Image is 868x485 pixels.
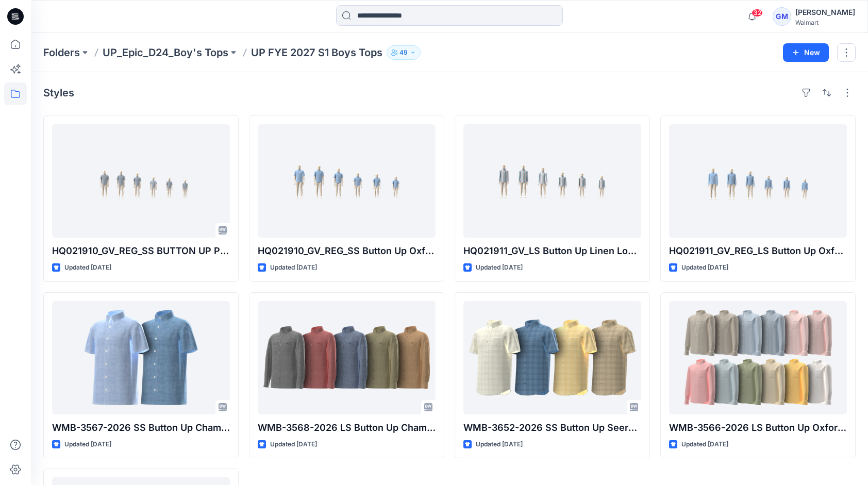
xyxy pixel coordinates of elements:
h4: Styles [43,87,74,99]
p: WMB-3652-2026 SS Button Up Seersucker Shirt [463,421,641,435]
a: HQ021911_GV_LS Button Up Linen Lookalike Shirt [463,124,641,238]
p: HQ021910_GV_REG_SS BUTTON UP POPLIN SHIRT [52,244,230,258]
p: Updated [DATE] [681,439,728,450]
div: GM [773,7,791,26]
a: HQ021911_GV_REG_LS Button Up Oxford Shirt [669,124,847,238]
p: Updated [DATE] [64,262,111,273]
p: Updated [DATE] [270,439,317,450]
a: HQ021910_GV_REG_SS BUTTON UP POPLIN SHIRT [52,124,230,238]
div: [PERSON_NAME] [795,6,855,19]
p: Updated [DATE] [476,439,523,450]
p: 49 [399,47,408,58]
button: 49 [387,45,421,60]
a: WMB-3566-2026 LS Button Up Oxford Shirt_Opt1 [669,301,847,414]
a: WMB-3567-2026 SS Button Up Chambray Shirt [52,301,230,414]
p: HQ021910_GV_REG_SS Button Up Oxford Shirt [258,244,436,258]
span: 32 [752,9,763,17]
p: HQ021911_GV_REG_LS Button Up Oxford Shirt [669,244,847,258]
p: Updated [DATE] [476,262,523,273]
button: New [783,43,829,62]
div: Walmart [795,19,855,26]
p: Updated [DATE] [681,262,728,273]
a: Folders [43,45,80,60]
a: HQ021910_GV_REG_SS Button Up Oxford Shirt [258,124,436,238]
p: Updated [DATE] [64,439,111,450]
p: HQ021911_GV_LS Button Up Linen Lookalike Shirt [463,244,641,258]
p: WMB-3566-2026 LS Button Up Oxford Shirt_Opt1 [669,421,847,435]
p: UP FYE 2027 S1 Boys Tops [251,45,382,60]
a: WMB-3652-2026 SS Button Up Seersucker Shirt [463,301,641,414]
p: WMB-3568-2026 LS Button Up Chambray Shirt [258,421,436,435]
a: UP_Epic_D24_Boy's Tops [103,45,228,60]
a: WMB-3568-2026 LS Button Up Chambray Shirt [258,301,436,414]
p: WMB-3567-2026 SS Button Up Chambray Shirt [52,421,230,435]
p: Updated [DATE] [270,262,317,273]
